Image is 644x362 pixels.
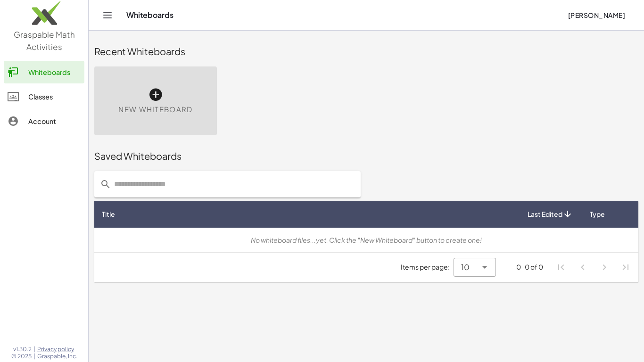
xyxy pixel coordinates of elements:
[94,45,638,58] div: Recent Whiteboards
[37,353,77,360] span: Graspable, Inc.
[568,11,625,19] span: [PERSON_NAME]
[401,262,454,272] span: Items per page:
[4,61,84,83] a: Whiteboards
[11,353,32,360] span: © 2025
[33,353,35,360] span: |
[100,179,111,190] i: prepended action
[551,256,636,278] nav: Pagination Navigation
[528,209,562,219] span: Last Edited
[461,262,470,273] span: 10
[14,29,75,52] span: Graspable Math Activities
[102,235,631,245] div: No whiteboard files...yet. Click the "New Whiteboard" button to create one!
[4,110,84,132] a: Account
[102,209,115,219] span: Title
[13,346,32,353] span: v1.30.2
[33,346,35,353] span: |
[560,7,633,24] button: [PERSON_NAME]
[100,8,115,23] button: Toggle navigation
[590,209,605,219] span: Type
[28,91,81,102] div: Classes
[516,262,543,272] div: 0-0 of 0
[28,66,81,78] div: Whiteboards
[37,346,77,353] a: Privacy policy
[94,149,638,163] div: Saved Whiteboards
[28,115,81,127] div: Account
[118,104,192,115] span: New Whiteboard
[4,85,84,108] a: Classes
